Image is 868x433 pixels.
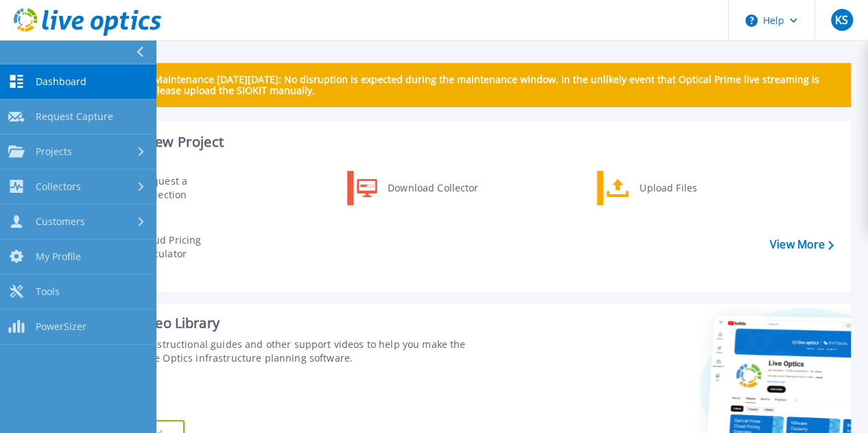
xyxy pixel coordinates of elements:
span: Request Capture [36,110,113,123]
div: Upload Files [633,174,734,202]
div: Download Collector [381,174,484,202]
h3: Start a New Project [97,134,833,150]
a: Request a Collection [97,171,237,205]
span: Customers [36,215,85,228]
span: KS [835,14,848,25]
div: Find tutorials, instructional guides and other support videos to help you make the most of your L... [80,338,488,365]
span: PowerSizer [36,320,86,333]
p: Scheduled Maintenance [DATE][DATE]: No disruption is expected during the maintenance window. In t... [102,74,840,96]
span: Tools [36,285,60,298]
a: Upload Files [597,171,738,205]
div: Request a Collection [134,174,234,202]
span: Collectors [36,180,81,193]
div: Support Video Library [80,314,488,332]
span: Projects [36,145,72,158]
span: Dashboard [36,75,86,88]
a: Cloud Pricing Calculator [97,230,237,264]
div: Cloud Pricing Calculator [132,233,234,261]
a: Download Collector [347,171,488,205]
a: View More [770,238,834,251]
span: My Profile [36,250,81,263]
